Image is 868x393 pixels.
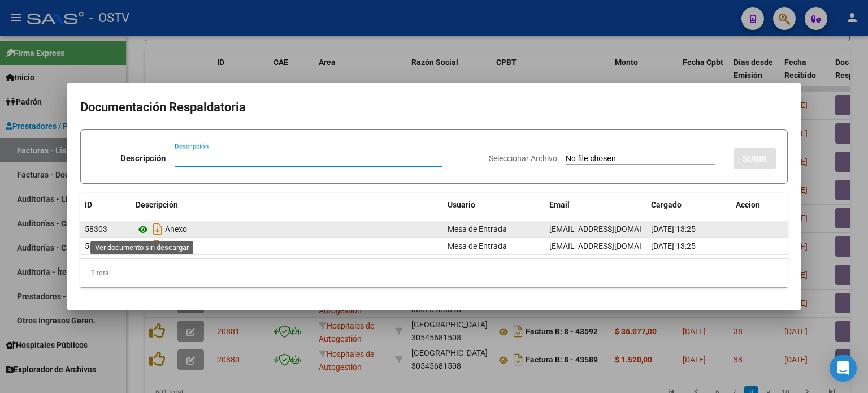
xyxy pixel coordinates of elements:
span: [DATE] 13:25 [651,241,696,251]
span: ID [85,200,92,209]
span: Email [549,200,570,209]
datatable-header-cell: Cargado [646,193,731,217]
datatable-header-cell: Email [545,193,646,217]
span: Accion [736,200,760,209]
span: Seleccionar Archivo [489,154,557,163]
datatable-header-cell: Descripción [131,193,443,217]
i: Descargar documento [150,237,165,255]
span: 58302 [85,241,107,251]
div: Open Intercom Messenger [830,355,857,382]
datatable-header-cell: ID [80,193,131,217]
div: 2 total [80,259,788,287]
p: Descripción [120,152,166,165]
span: Cargado [651,200,682,209]
div: Factura [136,237,439,255]
datatable-header-cell: Accion [731,193,788,217]
h2: Documentación Respaldatoria [80,97,788,118]
span: [EMAIL_ADDRESS][DOMAIN_NAME] [549,224,675,234]
span: Mesa de Entrada [448,241,507,251]
div: Anexo [136,220,439,238]
span: [EMAIL_ADDRESS][DOMAIN_NAME] [549,241,675,251]
span: 58303 [85,224,107,234]
span: SUBIR [743,154,767,164]
span: [DATE] 13:25 [651,224,696,234]
i: Descargar documento [150,220,165,238]
span: Descripción [136,200,178,209]
button: SUBIR [734,148,776,169]
span: Mesa de Entrada [448,224,507,234]
span: Usuario [448,200,475,209]
datatable-header-cell: Usuario [443,193,545,217]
